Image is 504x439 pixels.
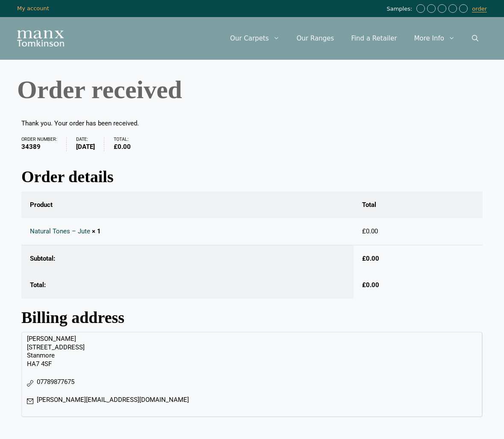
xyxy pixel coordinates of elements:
a: order [472,6,487,12]
bdi: 0.00 [114,143,131,151]
span: £ [114,143,118,151]
li: Total: [114,137,140,151]
th: Product [21,192,354,218]
span: £ [362,227,366,235]
span: Samples: [386,6,414,13]
h1: Order received [17,77,487,102]
li: Date: [76,137,104,151]
a: My account [17,5,49,12]
span: 0.00 [362,255,379,262]
th: Total: [21,272,354,299]
a: More Info [406,26,463,51]
li: Order number: [21,137,67,151]
span: 0.00 [362,281,379,289]
p: 07789877675 [27,378,477,387]
h2: Billing address [21,311,483,324]
a: Find a Retailer [342,26,405,51]
a: Natural Tones – Jute [30,227,90,235]
nav: Primary [221,26,487,51]
th: Total [354,192,483,218]
a: Our Carpets [221,26,288,51]
bdi: 0.00 [362,227,378,235]
a: Our Ranges [288,26,343,51]
strong: [DATE] [76,142,95,152]
h2: Order details [21,171,483,183]
strong: × 1 [92,227,101,235]
span: £ [362,281,366,289]
th: Subtotal: [21,245,354,272]
a: Open Search Bar [463,26,487,51]
p: Thank you. Your order has been received. [21,119,483,128]
p: [PERSON_NAME][EMAIL_ADDRESS][DOMAIN_NAME] [27,396,477,404]
span: £ [362,255,366,262]
strong: 34389 [21,142,57,152]
img: Manx Tomkinson [17,30,64,47]
address: [PERSON_NAME] [STREET_ADDRESS] Stanmore HA7 4SF [21,332,483,417]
